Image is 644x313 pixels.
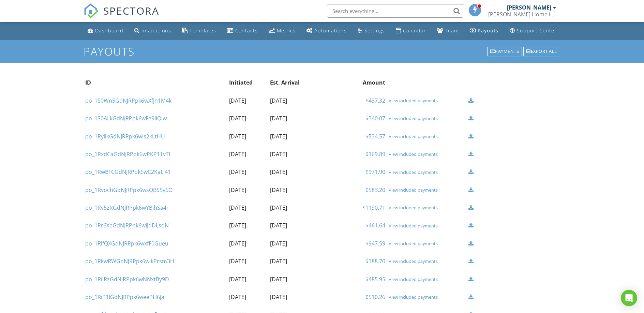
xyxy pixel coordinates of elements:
td: [DATE] [227,252,268,270]
a: Payments [486,46,523,57]
a: po_1S0ALkGdNJRPpk6wFe9IiQIw [85,115,167,122]
div: Contacts [235,27,258,34]
a: Metrics [266,25,298,37]
td: [DATE] [227,92,268,109]
a: po_1RlfQXGdNJRPpk6wxfF0Gueu [85,240,168,247]
td: [DATE] [227,109,268,127]
a: Calendar [393,25,429,37]
td: [DATE] [227,181,268,199]
div: Clements Home Inspection LLC [488,11,556,18]
a: Export all [523,46,561,57]
a: View included payments [389,169,465,175]
a: po_1RilRzGdNJRPpk6wNNxtBy9D [85,275,169,283]
a: $1190.71 [362,204,385,211]
th: Est. Arrival [268,74,319,91]
a: Team [434,25,462,37]
div: Calendar [403,27,426,34]
a: View included payments [389,134,465,139]
span: SPECTORA [103,3,159,18]
a: $437.32 [365,97,385,104]
div: Open Intercom Messenger [621,290,637,306]
div: Inspections [141,27,171,34]
a: Automations (Basic) [304,25,349,37]
div: Automations [314,27,347,34]
a: Payouts [467,25,501,37]
div: Templates [190,27,216,34]
td: [DATE] [227,128,268,145]
a: po_1RwBFCGdNJRPpk6wC2KaLl41 [85,168,171,176]
a: View included payments [389,151,465,157]
div: Team [445,27,459,34]
td: [DATE] [268,270,319,288]
a: Settings [355,25,388,37]
a: $971.90 [365,168,385,176]
td: [DATE] [227,288,268,306]
a: $583.20 [365,186,385,194]
td: [DATE] [268,92,319,109]
a: po_1RvochGdNJRPpk6wsQBS5y6O [85,186,173,194]
a: Inspections [132,25,174,37]
td: [DATE] [268,128,319,145]
img: The Best Home Inspection Software - Spectora [84,3,99,18]
td: [DATE] [268,252,319,270]
a: View included payments [389,277,465,282]
a: View included payments [389,223,465,228]
div: [PERSON_NAME] [507,4,551,11]
div: Settings [364,27,385,34]
a: View included payments [389,98,465,103]
td: [DATE] [268,235,319,252]
td: [DATE] [268,145,319,163]
td: [DATE] [227,199,268,217]
div: Dashboard [95,27,123,34]
a: View included payments [389,205,465,210]
a: View included payments [389,258,465,264]
div: Payouts [478,27,498,34]
a: Dashboard [85,25,126,37]
a: $947.59 [365,240,385,247]
h1: Payouts [84,45,561,57]
a: Support Center [507,25,559,37]
td: [DATE] [268,217,319,234]
a: View included payments [389,294,465,300]
td: [DATE] [268,181,319,199]
div: Support Center [517,27,557,34]
td: [DATE] [227,145,268,163]
a: $340.07 [365,115,385,122]
td: [DATE] [227,270,268,288]
td: [DATE] [227,217,268,234]
div: Metrics [277,27,296,34]
td: [DATE] [227,235,268,252]
a: po_1RkwRWGdNJRPpk6wikPrsm3H [85,257,174,265]
a: $169.89 [365,150,385,158]
a: $510.26 [365,293,385,301]
td: [DATE] [268,199,319,217]
a: $534.57 [365,133,385,140]
a: po_1RxdCaGdNJRPpk6wPKP11vTl [85,150,170,158]
td: [DATE] [268,109,319,127]
a: View included payments [389,187,465,193]
a: po_1RyiikGdNJRPpk6wis2kLtHU [85,133,165,140]
div: Export all [523,47,560,56]
a: $461.64 [365,222,385,229]
a: Contacts [224,25,260,37]
a: SPECTORA [84,9,159,24]
a: po_1Rr6XeGdNJRPpk6wIJdDLsqN [85,222,169,229]
a: po_1S0Wn5GdNJRPpk6wXfJn1M4k [85,97,171,104]
a: View included payments [389,116,465,121]
td: [DATE] [227,163,268,181]
th: Initiated [227,74,268,91]
a: po_1RiP1lGdNJRPpk6weePLl6Ja [85,293,164,301]
div: Payments [487,47,522,56]
td: [DATE] [268,163,319,181]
